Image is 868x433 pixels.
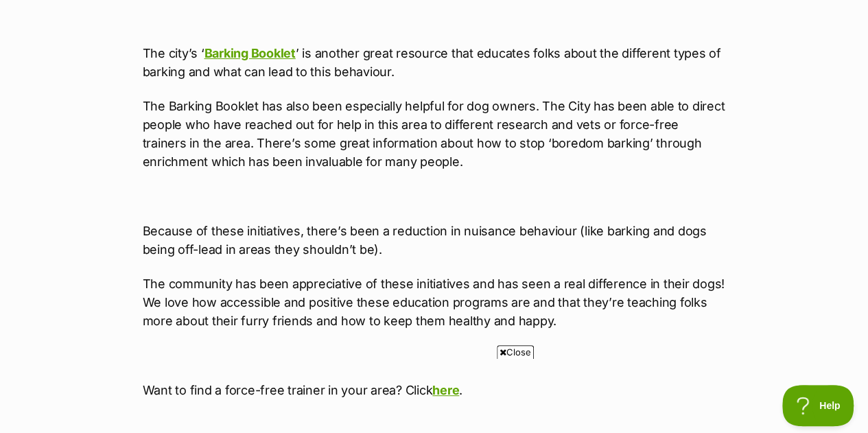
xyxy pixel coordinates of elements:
iframe: Advertisement [185,364,684,426]
p: Because of these initiatives, there’s been a reduction in nuisance behaviour (like barking and do... [143,222,726,259]
p: The city’s ‘ ’ is another great resource that educates folks about the different types of barking... [143,44,726,81]
p: The community has been appreciative of these initiatives and has seen a real difference in their ... [143,274,726,330]
iframe: Help Scout Beacon - Open [782,385,854,426]
a: Barking Booklet [204,46,295,60]
p: Want to find a force-free trainer in your area? Click . [143,381,726,399]
p: The Barking Booklet has also been especially helpful for dog owners. The City has been able to di... [143,97,726,171]
span: Close [497,345,534,359]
